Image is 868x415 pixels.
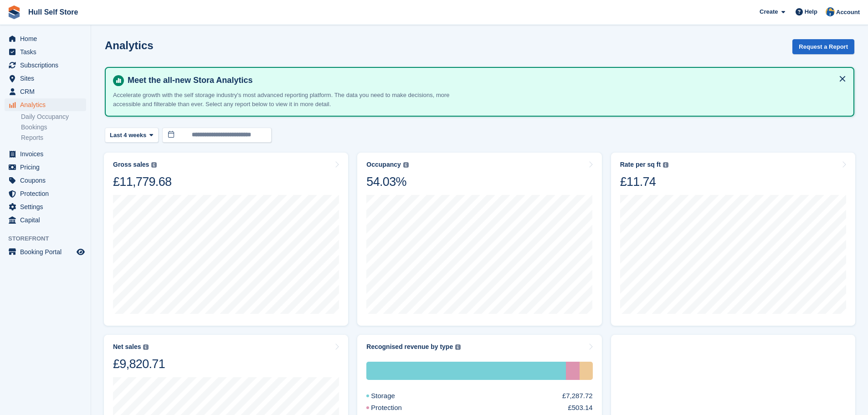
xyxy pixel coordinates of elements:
img: icon-info-grey-7440780725fd019a000dd9b08b2336e03edf1995a4989e88bcd33f0948082b44.svg [143,344,149,350]
a: Bookings [21,123,86,132]
div: Storage [366,391,417,401]
h2: Analytics [105,39,154,51]
span: Analytics [20,98,75,111]
a: menu [5,187,86,200]
img: icon-info-grey-7440780725fd019a000dd9b08b2336e03edf1995a4989e88bcd33f0948082b44.svg [455,344,461,350]
div: Recognised revenue by type [366,343,453,351]
span: Home [20,32,75,45]
div: Rate per sq ft [620,161,661,169]
div: £9,820.71 [113,356,165,372]
img: stora-icon-8386f47178a22dfd0bd8f6a31ec36ba5ce8667c1dd55bd0f319d3a0aa187defe.svg [7,5,21,19]
img: Hull Self Store [826,7,835,16]
div: Protection [366,403,424,413]
div: £7,287.72 [562,391,593,401]
span: Create [760,7,778,16]
span: Protection [20,187,75,200]
div: Net sales [113,343,141,351]
div: £11.74 [620,174,668,190]
a: menu [5,174,86,187]
a: menu [5,246,86,258]
a: Reports [21,133,86,142]
a: Hull Self Store [25,5,82,20]
img: icon-info-grey-7440780725fd019a000dd9b08b2336e03edf1995a4989e88bcd33f0948082b44.svg [151,162,157,168]
a: menu [5,161,86,174]
span: Booking Portal [20,246,75,258]
span: CRM [20,85,75,98]
span: Storefront [8,234,91,243]
a: menu [5,85,86,98]
span: Coupons [20,174,75,187]
div: Occupancy [366,161,401,169]
span: Settings [20,200,75,213]
img: icon-info-grey-7440780725fd019a000dd9b08b2336e03edf1995a4989e88bcd33f0948082b44.svg [663,162,668,168]
a: Preview store [75,246,86,257]
span: Subscriptions [20,59,75,72]
div: 54.03% [366,174,408,190]
a: menu [5,59,86,72]
div: Gross sales [113,161,149,169]
span: Account [836,8,860,17]
a: menu [5,98,86,111]
a: Daily Occupancy [21,113,86,121]
div: Storage [366,362,566,380]
a: menu [5,46,86,58]
span: Capital [20,214,75,226]
span: Help [805,7,817,16]
div: Protection [566,362,580,380]
h4: Meet the all-new Stora Analytics [124,75,846,86]
p: Accelerate growth with the self storage industry's most advanced reporting platform. The data you... [113,91,455,108]
a: menu [5,200,86,213]
div: One-off [580,362,592,380]
span: Tasks [20,46,75,58]
span: Sites [20,72,75,85]
a: menu [5,32,86,45]
button: Last 4 weeks [105,128,159,143]
span: Invoices [20,148,75,160]
div: £11,779.68 [113,174,171,190]
span: Last 4 weeks [110,131,146,140]
img: icon-info-grey-7440780725fd019a000dd9b08b2336e03edf1995a4989e88bcd33f0948082b44.svg [403,162,409,168]
a: menu [5,72,86,85]
button: Request a Report [792,39,854,54]
span: Pricing [20,161,75,174]
a: menu [5,214,86,226]
div: £503.14 [568,403,592,413]
a: menu [5,148,86,160]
